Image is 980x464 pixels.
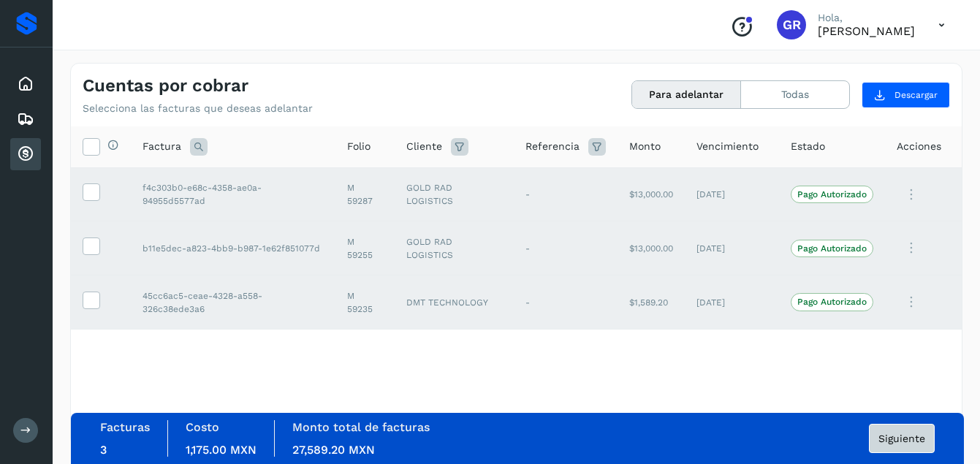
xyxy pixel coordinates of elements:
[131,221,335,275] td: b11e5dec-a823-4bb9-b987-1e62f851077d
[100,443,107,457] span: 3
[335,221,395,275] td: M 59255
[696,139,759,154] span: Vencimiento
[131,167,335,221] td: f4c303b0-e68c-4358-ae0a-94955d5577ad
[897,139,941,154] span: Acciones
[131,275,335,330] td: 45cc6ac5-ceae-4328-a558-326c38ede3a6
[869,424,935,453] button: Siguiente
[797,189,867,199] p: Pago Autorizado
[685,221,779,275] td: [DATE]
[797,297,867,307] p: Pago Autorizado
[143,139,181,154] span: Factura
[862,82,950,108] button: Descargar
[335,275,395,330] td: M 59235
[10,138,41,170] div: Cuentas por cobrar
[292,443,375,457] span: 27,589.20 MXN
[818,12,915,24] p: Hola,
[395,275,514,330] td: DMT TECHNOLOGY
[10,68,41,100] div: Inicio
[618,221,685,275] td: $13,000.00
[632,81,741,108] button: Para adelantar
[347,139,371,154] span: Folio
[83,102,313,115] p: Selecciona las facturas que deseas adelantar
[395,167,514,221] td: GOLD RAD LOGISTICS
[878,433,925,444] span: Siguiente
[514,167,618,221] td: -
[894,88,938,102] span: Descargar
[406,139,442,154] span: Cliente
[100,420,150,434] label: Facturas
[186,420,219,434] label: Costo
[514,221,618,275] td: -
[618,167,685,221] td: $13,000.00
[10,103,41,135] div: Embarques
[525,139,580,154] span: Referencia
[685,275,779,330] td: [DATE]
[292,420,430,434] label: Monto total de facturas
[818,24,915,38] p: GILBERTO RODRIGUEZ ARANDA
[83,75,248,96] h4: Cuentas por cobrar
[797,243,867,254] p: Pago Autorizado
[514,275,618,330] td: -
[791,139,825,154] span: Estado
[741,81,849,108] button: Todas
[629,139,661,154] span: Monto
[335,167,395,221] td: M 59287
[618,275,685,330] td: $1,589.20
[186,443,257,457] span: 1,175.00 MXN
[685,167,779,221] td: [DATE]
[395,221,514,275] td: GOLD RAD LOGISTICS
